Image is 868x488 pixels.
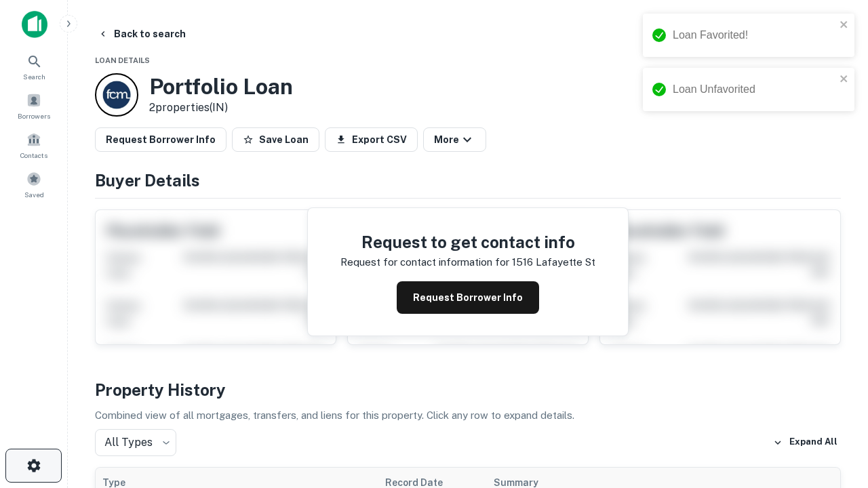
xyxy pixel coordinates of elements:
h3: Portfolio Loan [149,74,293,100]
a: Saved [4,166,64,203]
span: Borrowers [18,110,50,121]
button: close [840,19,849,32]
p: 1516 lafayette st [512,254,595,270]
p: Combined view of all mortgages, transfers, and liens for this property. Click any row to expand d... [95,407,841,424]
span: Search [23,71,45,82]
h4: Request to get contact info [340,230,595,254]
div: Loan Favorited! [673,27,835,43]
button: Expand All [770,432,841,453]
button: Request Borrower Info [397,281,539,314]
span: Loan Details [95,56,150,64]
h4: Property History [95,378,841,402]
img: capitalize-icon.png [22,11,47,38]
p: 2 properties (IN) [149,100,293,116]
button: Request Borrower Info [95,127,226,152]
button: Export CSV [325,127,418,152]
button: Save Loan [232,127,319,152]
a: Search [4,48,64,85]
a: Borrowers [4,87,64,124]
h4: Buyer Details [95,168,841,192]
div: All Types [95,429,176,456]
button: close [840,73,849,86]
span: Contacts [20,150,47,161]
button: More [423,127,486,152]
div: Loan Unfavorited [673,81,835,98]
p: Request for contact information for [340,254,509,270]
iframe: Chat Widget [800,336,868,401]
span: Saved [24,189,44,200]
button: Back to search [92,22,191,46]
a: Contacts [4,127,64,163]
